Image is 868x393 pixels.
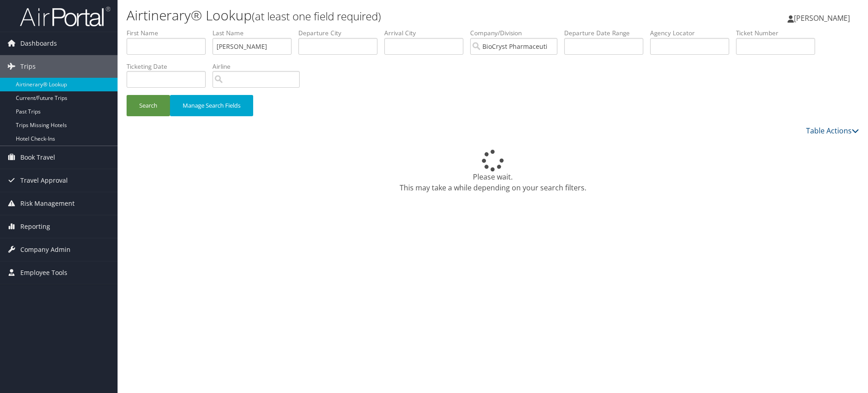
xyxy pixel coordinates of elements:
div: Please wait. This may take a while depending on your search filters. [127,150,859,193]
label: Ticket Number [736,28,822,38]
label: Company/Division [470,28,564,38]
span: Travel Approval [20,169,68,192]
label: Airline [212,62,307,71]
span: Trips [20,55,36,78]
span: Dashboards [20,32,57,55]
img: airportal-logo.png [20,6,110,27]
label: Ticketing Date [127,62,212,71]
span: Book Travel [20,146,55,169]
label: Departure City [298,28,384,38]
span: Risk Management [20,192,75,215]
span: [PERSON_NAME] [794,13,850,23]
label: Arrival City [384,28,470,38]
a: Table Actions [806,126,859,136]
label: Departure Date Range [564,28,650,38]
span: Reporting [20,215,50,238]
span: Company Admin [20,238,71,261]
label: First Name [127,28,212,38]
button: Search [127,95,170,116]
span: Employee Tools [20,261,67,284]
button: Manage Search Fields [170,95,253,116]
label: Agency Locator [650,28,736,38]
label: Last Name [212,28,298,38]
small: (at least one field required) [252,9,381,24]
h1: Airtinerary® Lookup [127,6,615,25]
a: [PERSON_NAME] [788,5,859,32]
